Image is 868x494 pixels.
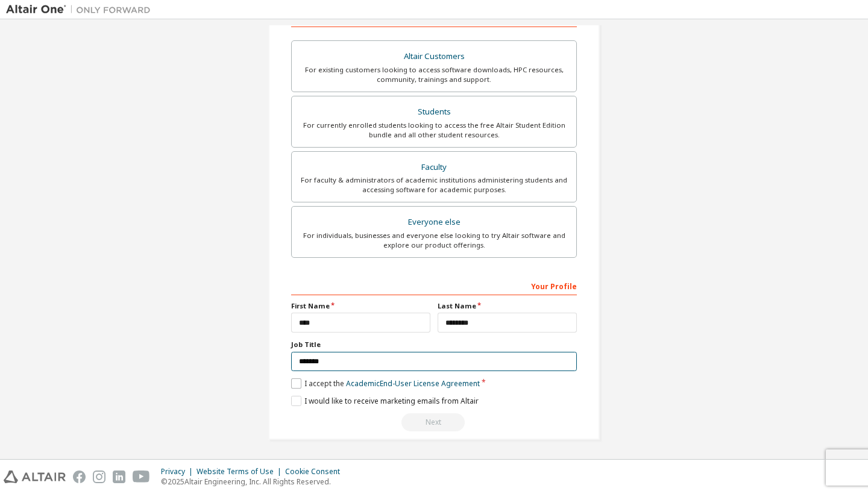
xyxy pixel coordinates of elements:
div: For individuals, businesses and everyone else looking to try Altair software and explore our prod... [299,231,569,250]
div: Website Terms of Use [197,467,285,477]
label: I accept the [291,378,480,389]
div: Everyone else [299,214,569,231]
div: Cookie Consent [285,467,347,477]
img: facebook.svg [73,471,86,483]
div: Altair Customers [299,48,569,65]
div: Your Profile [291,276,577,295]
a: Academic End-User License Agreement [346,378,480,389]
label: First Name [291,301,430,311]
img: youtube.svg [133,471,150,483]
img: Altair One [6,4,157,16]
div: Faculty [299,159,569,176]
div: For currently enrolled students looking to access the free Altair Student Edition bundle and all ... [299,120,569,140]
div: Read and acccept EULA to continue [291,413,577,431]
div: For faculty & administrators of academic institutions administering students and accessing softwa... [299,175,569,195]
label: I would like to receive marketing emails from Altair [291,396,479,406]
p: © 2025 Altair Engineering, Inc. All Rights Reserved. [161,477,347,487]
img: altair_logo.svg [4,471,66,483]
label: Job Title [291,340,577,349]
label: Last Name [438,301,577,311]
div: Privacy [161,467,197,477]
div: For existing customers looking to access software downloads, HPC resources, community, trainings ... [299,65,569,84]
div: Students [299,104,569,120]
img: instagram.svg [93,471,105,483]
img: linkedin.svg [113,471,125,483]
